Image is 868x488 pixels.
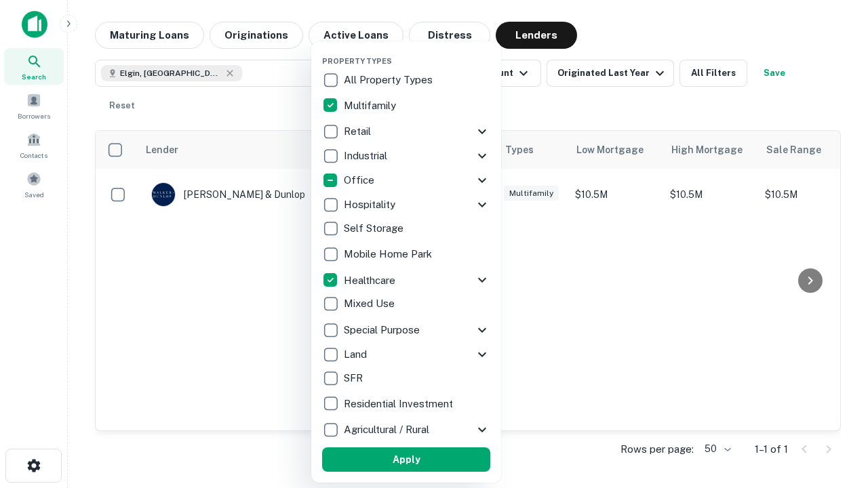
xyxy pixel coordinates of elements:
[800,336,868,401] iframe: Chat Widget
[344,396,456,412] p: Residential Investment
[322,447,490,472] button: Apply
[344,370,366,386] p: SFR
[344,322,422,338] p: Special Purpose
[344,72,435,88] p: All Property Types
[344,172,377,188] p: Office
[322,192,490,217] div: Hospitality
[322,168,490,192] div: Office
[322,268,490,292] div: Healthcare
[322,119,490,144] div: Retail
[344,123,374,140] p: Retail
[344,98,399,114] p: Multifamily
[322,342,490,367] div: Land
[322,318,490,342] div: Special Purpose
[322,144,490,168] div: Industrial
[344,346,370,363] p: Land
[344,197,398,213] p: Hospitality
[344,272,398,289] p: Healthcare
[344,148,390,164] p: Industrial
[344,296,397,312] p: Mixed Use
[344,422,432,438] p: Agricultural / Rural
[344,220,406,237] p: Self Storage
[322,418,490,442] div: Agricultural / Rural
[322,57,392,65] span: Property Types
[344,246,435,262] p: Mobile Home Park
